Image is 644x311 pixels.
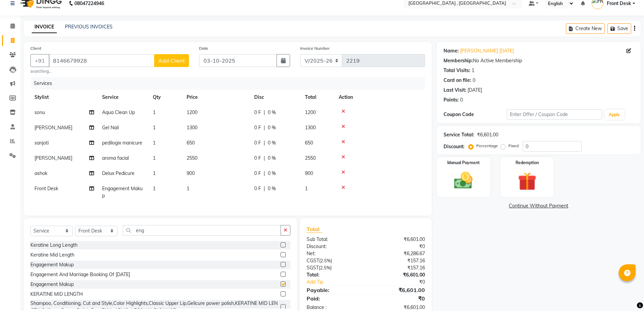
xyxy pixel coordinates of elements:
[102,185,143,199] span: Engagement Makup
[305,170,313,176] span: 900
[183,90,250,105] th: Price
[30,68,189,74] small: searching...
[468,87,482,94] div: [DATE]
[153,125,156,131] span: 1
[307,265,319,271] span: SGST
[460,96,463,104] div: 0
[438,202,639,209] a: Continue Without Payment
[30,281,74,288] div: Engagement Makup
[30,261,74,268] div: Engagement Makup
[366,257,430,264] div: ₹157.16
[30,271,130,278] div: Engagement And Marriage Booking Of [DATE]
[307,226,322,233] span: Total
[302,250,366,257] div: Net:
[49,54,154,67] input: Search by Name/Mobile/Email/Code
[302,243,366,250] div: Discount:
[102,170,135,176] span: Delux Pedicure
[305,155,316,161] span: 2550
[444,96,459,104] div: Points:
[302,257,366,264] div: ( )
[444,111,507,118] div: Coupon Code
[199,45,208,51] label: Date
[268,139,276,147] span: 0 %
[302,264,366,271] div: ( )
[476,143,498,149] label: Percentage
[187,109,197,115] span: 1200
[264,124,265,131] span: |
[30,251,74,259] div: Keratine Mid Length
[444,57,634,64] div: No Active Membership
[444,87,466,94] div: Last Visit:
[102,155,129,161] span: aroma facial
[31,77,430,90] div: Services
[377,279,430,286] div: ₹0
[254,155,261,162] span: 0 F
[507,109,602,120] input: Enter Offer / Coupon Code
[264,170,265,177] span: |
[34,140,49,146] span: sanjoti
[102,140,142,146] span: pedilogix manicure
[477,131,498,138] div: ₹6,601.00
[366,264,430,271] div: ₹157.16
[268,185,276,192] span: 0 %
[566,23,605,34] button: Create New
[254,185,261,192] span: 0 F
[34,155,72,161] span: [PERSON_NAME]
[153,170,156,176] span: 1
[250,90,301,105] th: Disc
[30,90,98,105] th: Stylist
[607,23,631,34] button: Save
[302,286,366,294] div: Payable:
[448,170,478,191] img: _cash.svg
[512,170,542,193] img: _gift.svg
[447,160,480,166] label: Manual Payment
[264,109,265,116] span: |
[444,131,474,138] div: Service Total:
[300,45,330,51] label: Invoice Number
[302,304,366,311] div: Balance :
[473,77,475,84] div: 0
[254,124,261,131] span: 0 F
[305,125,316,131] span: 1300
[158,57,185,64] span: Add Client
[302,271,366,279] div: Total:
[335,90,425,105] th: Action
[30,291,83,298] div: KERATINE MID LENGTH
[32,21,57,33] a: INVOICE
[508,143,519,149] label: Fixed
[268,170,276,177] span: 0 %
[268,109,276,116] span: 0 %
[268,155,276,162] span: 0 %
[187,125,197,131] span: 1300
[187,155,197,161] span: 2550
[187,140,195,146] span: 650
[320,258,331,263] span: 2.5%
[444,57,473,64] div: Membership:
[301,90,335,105] th: Total
[30,54,49,67] button: +91
[366,236,430,243] div: ₹6,601.00
[366,250,430,257] div: ₹6,286.67
[366,294,430,303] div: ₹0
[153,140,156,146] span: 1
[302,236,366,243] div: Sub Total:
[268,124,276,131] span: 0 %
[149,90,183,105] th: Qty
[302,294,366,303] div: Paid:
[154,54,189,67] button: Add Client
[305,109,316,115] span: 1200
[366,286,430,294] div: ₹6,601.00
[34,170,47,176] span: ashok
[472,67,474,74] div: 1
[264,139,265,147] span: |
[305,185,308,192] span: 1
[366,271,430,279] div: ₹6,601.00
[254,109,261,116] span: 0 F
[187,185,189,192] span: 1
[153,109,156,115] span: 1
[153,185,156,192] span: 1
[460,47,514,54] a: [PERSON_NAME] [DATE]
[30,45,41,51] label: Client
[34,109,45,115] span: sonu
[30,242,77,249] div: Keratine Long Length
